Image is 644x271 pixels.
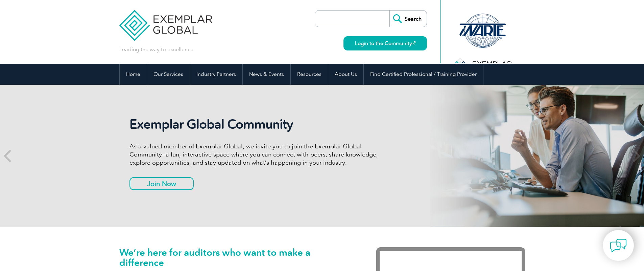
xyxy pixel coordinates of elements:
img: contact-chat.png [610,237,627,254]
a: Join Now [129,177,194,190]
a: Home [120,64,147,85]
p: Leading the way to excellence [119,46,193,53]
input: Search [389,11,427,27]
a: Industry Partners [190,64,242,85]
h2: Exemplar Global Community [129,117,383,132]
img: open_square.png [412,41,415,45]
p: As a valued member of Exemplar Global, we invite you to join the Exemplar Global Community—a fun,... [129,142,383,167]
a: News & Events [243,64,290,85]
a: Our Services [147,64,190,85]
h1: We’re here for auditors who want to make a difference [119,247,356,268]
a: Resources [291,64,328,85]
a: Login to the Community [343,36,427,50]
a: About Us [328,64,363,85]
a: Find Certified Professional / Training Provider [364,64,483,85]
